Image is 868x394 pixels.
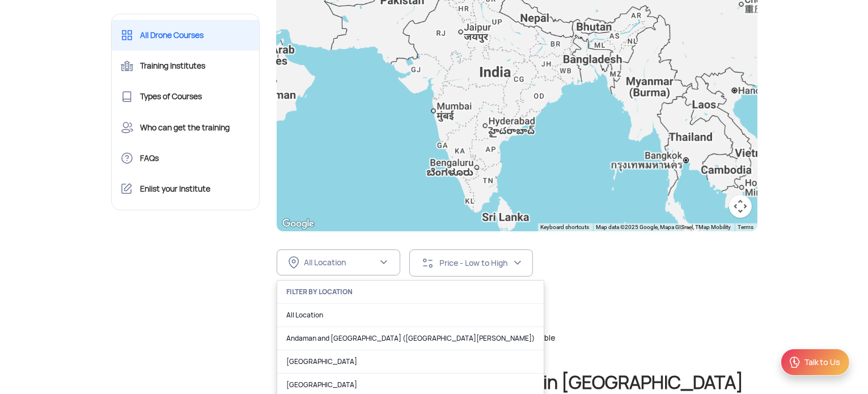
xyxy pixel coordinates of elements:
a: Who can get the training [112,112,260,143]
button: Map camera controls [729,195,752,218]
button: Keyboard shortcuts [541,223,590,231]
img: ic_chevron_down.svg [379,258,388,267]
div: Price - Low to High [439,258,513,268]
a: All Drone Courses [112,20,260,50]
div: FILTER BY LOCATION [277,281,544,304]
button: Price - Low to High [409,249,533,277]
a: [GEOGRAPHIC_DATA] [277,350,544,374]
a: Training Institutes [112,50,260,81]
a: Open this area in Google Maps (opens a new window) [280,217,317,231]
div: Talk to Us [804,357,840,368]
a: FAQs [112,143,260,173]
img: Google [280,217,317,231]
a: Enlist your Institute [112,173,260,204]
div: No Courses Available [268,332,766,344]
div: All Location [304,257,378,268]
a: Terms [738,224,754,230]
a: Andaman and [GEOGRAPHIC_DATA] ([GEOGRAPHIC_DATA][PERSON_NAME]) [277,327,544,350]
a: Types of Courses [112,81,260,112]
a: All Location [277,304,544,327]
img: ic_Support.svg [788,355,802,369]
img: ic_location_inActive.svg [289,256,299,269]
button: All Location [277,249,400,276]
span: Map data ©2025 Google, Mapa GISrael, TMap Mobility [596,224,731,230]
